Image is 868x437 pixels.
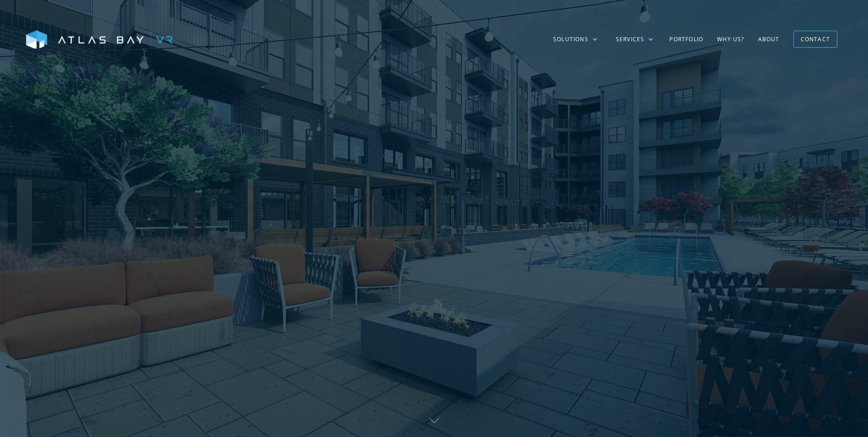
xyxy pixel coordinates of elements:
div: Contact [801,32,830,46]
img: Atlas Bay VR Logo [26,30,173,49]
a: Contact [793,31,837,48]
img: Down further on page [429,418,439,423]
div: Services [616,35,645,44]
div: Solutions [544,26,607,53]
div: Solutions [553,35,588,44]
a: About [751,26,787,53]
a: Why US? [710,26,751,53]
div: Services [607,26,663,53]
a: Portfolio [663,26,710,53]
